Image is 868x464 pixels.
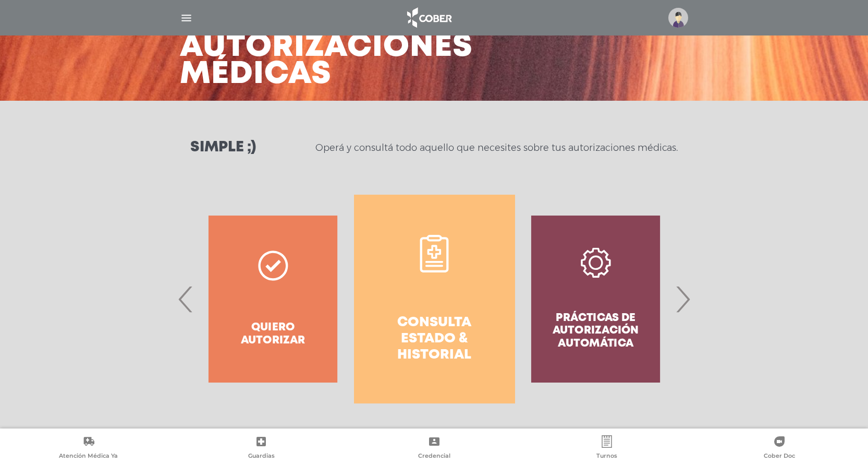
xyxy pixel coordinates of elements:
[673,271,693,327] span: Next
[373,315,496,364] h4: Consulta estado & historial
[520,435,693,462] a: Turnos
[693,435,866,462] a: Cober Doc
[348,435,520,462] a: Credencial
[668,8,688,28] img: profile-placeholder.svg
[175,435,347,462] a: Guardias
[180,34,473,88] h3: Autorizaciones médicas
[418,452,450,461] span: Credencial
[315,141,678,154] p: Operá y consultá todo aquello que necesites sobre tus autorizaciones médicas.
[59,452,118,461] span: Atención Médica Ya
[176,271,196,327] span: Previous
[764,452,795,461] span: Cober Doc
[401,5,456,30] img: logo_cober_home-white.png
[248,452,275,461] span: Guardias
[180,11,193,25] img: Cober_menu-lines-white.svg
[354,195,515,403] a: Consulta estado & historial
[190,140,256,155] h3: Simple ;)
[596,452,617,461] span: Turnos
[2,435,175,462] a: Atención Médica Ya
